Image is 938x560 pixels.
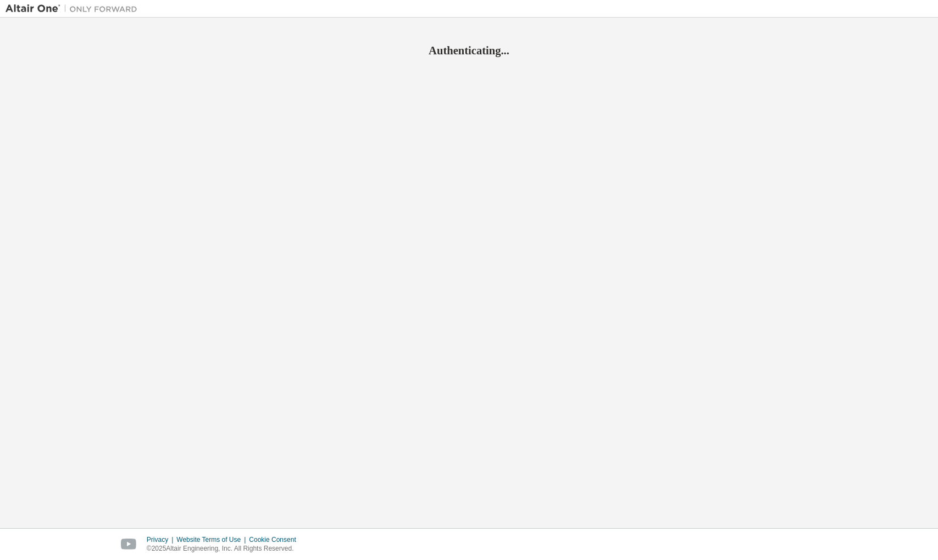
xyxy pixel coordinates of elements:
div: Cookie Consent [249,535,302,544]
div: Privacy [147,535,176,544]
h2: Authenticating... [5,43,933,58]
img: youtube.svg [121,539,137,550]
p: © 2025 Altair Engineering, Inc. All Rights Reserved. [147,544,303,553]
div: Website Terms of Use [176,535,249,544]
img: Altair One [5,3,143,14]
